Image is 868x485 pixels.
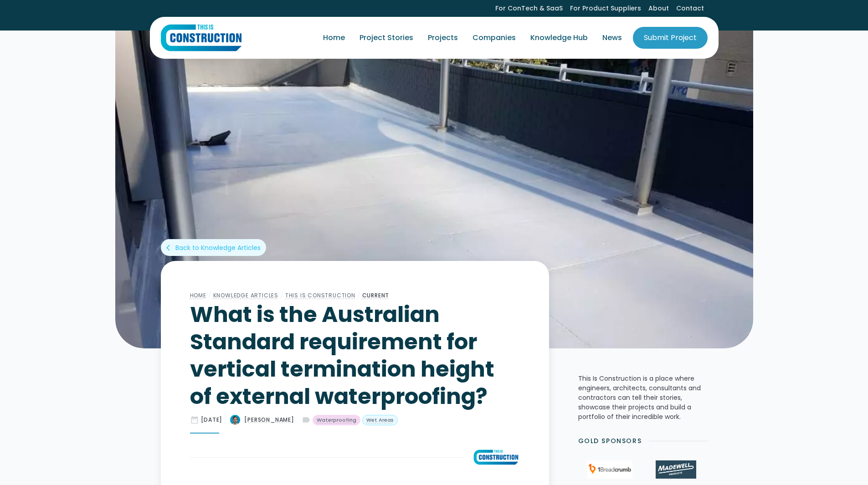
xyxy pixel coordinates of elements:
img: What is the Australian Standard requirement for vertical termination height of external waterproo... [472,448,520,466]
a: home [161,24,241,51]
img: Madewell Products [656,460,696,479]
img: 1Breadcrumb [587,460,632,479]
h2: Gold Sponsors [578,436,642,446]
a: Current [362,291,390,299]
div: / [278,290,285,301]
div: arrow_back_ios [166,243,174,252]
div: [DATE] [201,416,223,424]
div: Back to Knowledge Articles [175,243,261,252]
img: What is the Australian Standard requirement for vertical termination height of external waterproo... [115,30,753,348]
img: What is the Australian Standard requirement for vertical termination height of external waterproo... [230,414,241,425]
h1: What is the Australian Standard requirement for vertical termination height of external waterproo... [190,301,520,410]
a: Companies [465,25,523,51]
a: News [595,25,629,51]
div: Wet Areas [366,416,394,424]
a: Project Stories [352,25,421,51]
a: This Is Construction [285,291,355,299]
div: / [355,290,362,301]
a: Submit Project [633,27,708,49]
a: Knowledge Articles [213,291,278,299]
div: Waterproofing [317,416,356,424]
a: Home [190,291,206,299]
a: Wet Areas [362,415,398,426]
a: Home [316,25,352,51]
div: / [206,290,213,301]
div: date_range [190,415,199,424]
div: Submit Project [644,32,697,43]
a: arrow_back_iosBack to Knowledge Articles [161,239,266,256]
div: label [302,415,311,424]
a: [PERSON_NAME] [230,414,294,425]
img: This Is Construction Logo [161,24,241,51]
div: [PERSON_NAME] [244,416,294,424]
a: Waterproofing [313,415,360,426]
p: This Is Construction is a place where engineers, architects, consultants and contractors can tell... [578,374,708,422]
a: Projects [421,25,465,51]
a: Knowledge Hub [523,25,595,51]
